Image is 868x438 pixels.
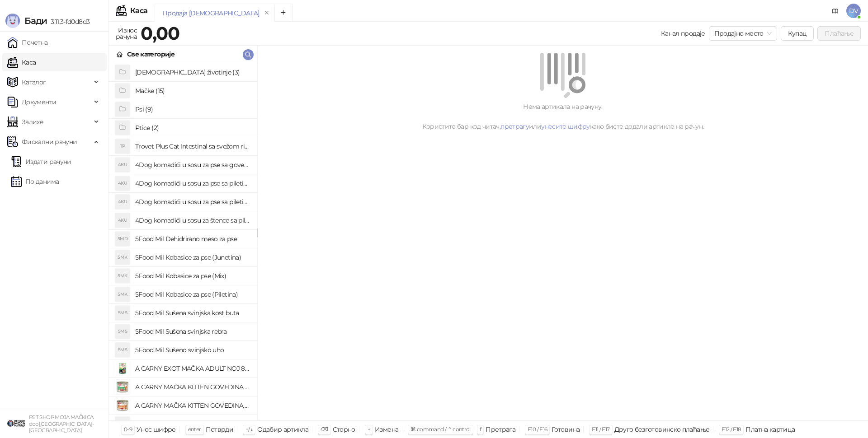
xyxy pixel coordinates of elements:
[22,133,77,151] span: Фискални рачуни
[745,424,795,435] div: Платна картица
[141,22,179,44] strong: 0,00
[47,18,90,26] span: 3.11.3-fd0d8d3
[162,8,259,18] div: Продаја [DEMOGRAPHIC_DATA]
[614,424,710,435] div: Друго безготовинско плаћање
[135,121,250,135] h4: Ptice (2)
[480,426,481,433] span: f
[109,63,257,420] div: grid
[135,398,250,413] h4: A CARNY MAČKA KITTEN GOVEDINA,TELETINA I PILETINA 200g
[115,343,130,357] div: 5MS
[130,7,147,14] div: Каса
[245,426,253,433] span: ↑/↓
[115,139,130,154] div: TP
[135,65,250,79] h4: [DEMOGRAPHIC_DATA] životinje (3)
[257,424,308,435] div: Одабир артикла
[714,27,772,40] span: Продајно место
[115,417,130,431] div: ABP
[500,122,529,130] a: претрагу
[486,424,515,435] div: Претрага
[22,113,43,131] span: Залихе
[127,49,175,59] div: Све категорије
[135,417,250,431] h4: ADIVA Biotic Powder (1 kesica)
[115,287,130,302] div: 5MK
[541,122,590,130] a: унесите шифру
[846,4,861,18] span: DV
[592,426,609,433] span: F11 / F17
[135,287,250,302] h4: 5Food Mil Kobasice za pse (Piletina)
[135,139,250,154] h4: Trovet Plus Cat Intestinal sa svežom ribom (85g)
[115,176,130,191] div: 4KU
[7,415,25,433] img: 64x64-companyLogo-9f44b8df-f022-41eb-b7d6-300ad218de09.png
[274,4,292,22] button: Add tab
[552,424,580,435] div: Готовина
[135,84,250,98] h4: Mačke (15)
[135,324,250,339] h4: 5Food Mil Sušena svinjska rebra
[135,380,250,394] h4: A CARNY MAČKA KITTEN GOVEDINA,PILETINA I ZEC 200g
[135,269,250,283] h4: 5Food Mil Kobasice za pse (Mix)
[11,172,59,191] a: По данима
[135,213,250,228] h4: 4Dog komadići u sosu za štence sa piletinom (100g)
[115,324,130,339] div: 5MS
[261,9,273,17] button: remove
[817,26,861,41] button: Плаћање
[7,33,48,51] a: Почетна
[135,250,250,265] h4: 5Food Mil Kobasice za pse (Junetina)
[115,380,130,394] img: Slika
[29,414,94,433] small: PET SHOP MOJA MAČKICA doo [GEOGRAPHIC_DATA]-[GEOGRAPHIC_DATA]
[115,361,130,376] img: Slika
[115,269,130,283] div: 5MK
[722,426,741,433] span: F12 / F18
[528,426,547,433] span: F10 / F16
[24,15,47,26] span: Бади
[135,195,250,209] h4: 4Dog komadići u sosu za pse sa piletinom i govedinom (4x100g)
[22,93,56,111] span: Документи
[661,28,705,38] div: Канал продаје
[188,426,201,433] span: enter
[135,361,250,376] h4: A CARNY EXOT MAČKA ADULT NOJ 85g
[115,398,130,413] img: Slika
[135,306,250,320] h4: 5Food Mil Sušena svinjska kost buta
[368,426,370,433] span: +
[115,306,130,320] div: 5MS
[333,424,355,435] div: Сторно
[22,73,46,91] span: Каталог
[11,153,71,171] a: Издати рачуни
[115,195,130,209] div: 4KU
[124,426,132,433] span: 0-9
[114,24,139,42] div: Износ рачуна
[135,232,250,246] h4: 5Food Mil Dehidrirano meso za pse
[206,424,234,435] div: Потврди
[115,232,130,246] div: 5MD
[269,102,857,131] div: Нема артикала на рачуну. Користите бар код читач, или како бисте додали артикле на рачун.
[115,158,130,172] div: 4KU
[321,426,328,433] span: ⌫
[828,4,843,18] a: Документација
[781,26,814,41] button: Купац
[135,343,250,357] h4: 5Food Mil Sušeno svinjsko uho
[135,176,250,191] h4: 4Dog komadići u sosu za pse sa piletinom (100g)
[375,424,398,435] div: Измена
[115,213,130,228] div: 4KU
[135,102,250,116] h4: Psi (9)
[410,426,471,433] span: ⌘ command / ⌃ control
[5,14,20,28] img: Logo
[115,250,130,265] div: 5MK
[137,424,176,435] div: Унос шифре
[135,158,250,172] h4: 4Dog komadići u sosu za pse sa govedinom (100g)
[7,53,36,71] a: Каса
